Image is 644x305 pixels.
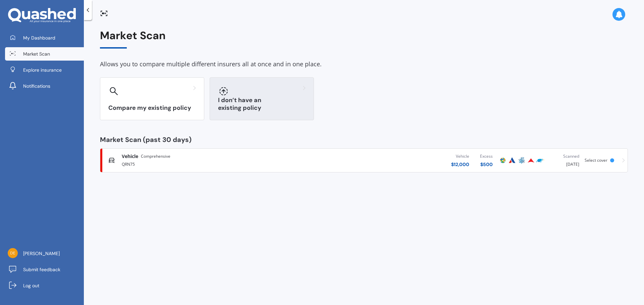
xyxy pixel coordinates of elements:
div: [DATE] [550,153,579,168]
span: Submit feedback [23,266,60,273]
div: Market Scan [100,29,628,49]
a: [PERSON_NAME] [5,247,84,260]
h3: Compare my existing policy [108,104,196,112]
span: Explore insurance [23,67,62,73]
span: [PERSON_NAME] [23,250,60,257]
span: Notifications [23,83,50,89]
img: f84e31db028677e1e96069fa51507aa9 [8,248,18,258]
div: Scanned [550,153,579,160]
img: Trade Me Insurance [536,156,544,164]
div: Vehicle [451,153,469,160]
span: Comprehensive [141,153,170,160]
img: Provident [527,156,535,164]
div: Allows you to compare multiple different insurers all at once and in one place. [100,59,628,69]
span: Select cover [585,157,607,163]
img: Autosure [508,156,516,164]
div: $ 500 [480,161,493,168]
a: Market Scan [5,47,84,61]
a: Notifications [5,79,84,93]
span: Market Scan [23,51,50,57]
div: $ 12,000 [451,161,469,168]
img: Protecta [499,156,507,164]
img: AMP [518,156,526,164]
a: Submit feedback [5,263,84,276]
span: My Dashboard [23,34,55,41]
h3: I don’t have an existing policy [218,96,306,112]
a: Explore insurance [5,63,84,77]
span: Vehicle [122,153,138,160]
span: Log out [23,282,39,289]
div: QRN75 [122,160,303,168]
div: Excess [480,153,493,160]
a: My Dashboard [5,31,84,45]
a: VehicleComprehensiveQRN75Vehicle$12,000Excess$500ProtectaAutosureAMPProvidentTrade Me InsuranceSc... [100,148,628,172]
a: Log out [5,279,84,292]
div: Market Scan (past 30 days) [100,136,628,143]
